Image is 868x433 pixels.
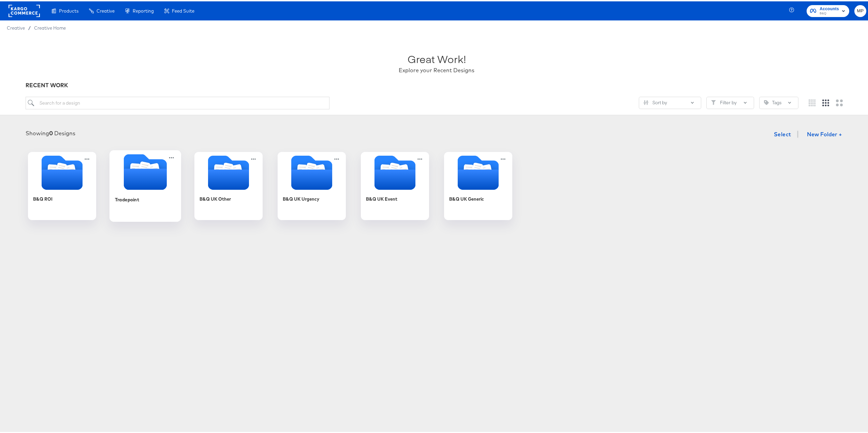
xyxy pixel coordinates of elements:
svg: Folder [278,154,346,188]
div: Great Work! [408,50,466,65]
svg: Folder [109,153,181,188]
span: Feed Suite [172,7,194,12]
strong: 0 [49,128,53,135]
div: RECENT WORK [26,80,848,88]
svg: Filter [711,99,716,104]
button: New Folder + [801,127,848,140]
button: MP [854,4,866,16]
svg: Medium grid [822,98,829,105]
div: B&Q UK Event [361,151,429,219]
div: Showing Designs [26,128,75,136]
span: B&Q [820,10,839,15]
svg: Folder [28,154,96,188]
div: B&Q UK Other [200,195,231,201]
span: Creative [7,24,25,29]
div: B&Q UK Generic [444,151,512,219]
button: FilterFilter by [706,95,754,108]
button: Select [771,126,794,140]
button: SlidersSort by [639,95,701,108]
div: B&Q UK Urgency [278,151,346,219]
button: AccountsB&Q [807,4,849,16]
div: B&Q ROI [28,151,96,219]
div: Explore your Recent Designs [399,65,474,73]
div: B&Q UK Urgency [283,195,319,201]
svg: Large grid [836,98,843,105]
svg: Small grid [809,98,815,105]
div: B&Q UK Event [366,195,397,201]
span: / [25,24,34,29]
div: B&Q UK Other [194,151,263,219]
span: Select [774,128,791,138]
div: Tradepoint [109,149,181,220]
div: B&Q ROI [33,195,53,201]
svg: Tag [764,99,769,104]
span: Reporting [133,7,154,12]
div: Tradepoint [115,195,139,201]
svg: Folder [444,154,512,188]
span: Products [59,7,78,12]
button: TagTags [759,95,798,108]
svg: Sliders [644,99,648,104]
span: Accounts [820,4,839,11]
svg: Folder [194,154,263,188]
span: Creative [97,7,115,12]
a: Creative Home [34,24,66,29]
span: MP [857,6,864,14]
svg: Folder [361,154,429,188]
div: B&Q UK Generic [449,195,484,201]
input: Search for a design [26,95,330,108]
